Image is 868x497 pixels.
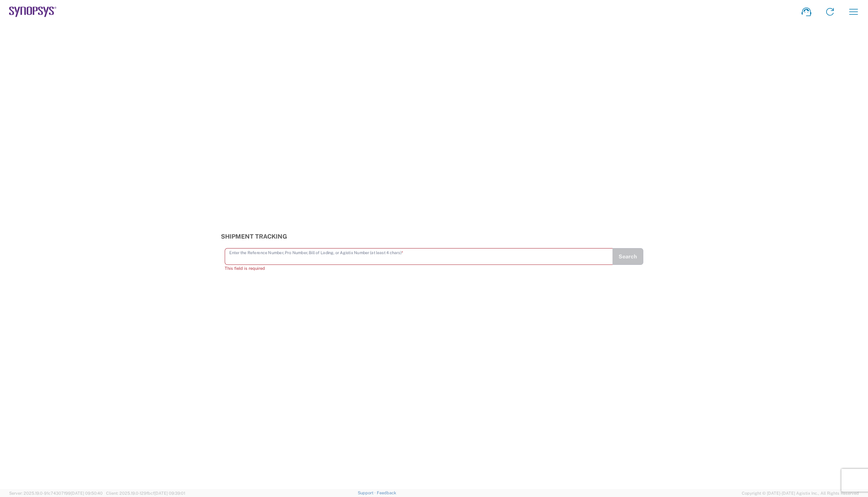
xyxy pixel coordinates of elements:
[225,265,613,272] div: This field is required
[221,233,647,240] h3: Shipment Tracking
[71,491,103,495] span: [DATE] 09:50:40
[154,491,185,495] span: [DATE] 09:39:01
[742,490,859,497] span: Copyright © [DATE]-[DATE] Agistix Inc., All Rights Reserved
[358,491,377,495] a: Support
[106,491,185,495] span: Client: 2025.19.0-129fbcf
[9,491,103,495] span: Server: 2025.19.0-91c74307f99
[377,491,396,495] a: Feedback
